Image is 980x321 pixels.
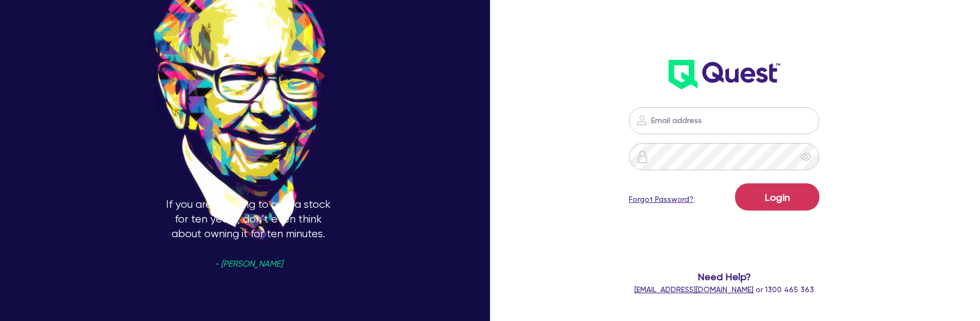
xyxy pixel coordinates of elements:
button: Login [735,183,819,211]
span: - [PERSON_NAME] [215,260,283,268]
a: Forgot Password? [629,194,694,205]
img: icon-password [636,150,649,163]
span: Need Help? [594,269,855,284]
span: eye [800,151,811,162]
img: wH2k97JdezQIQAAAABJRU5ErkJggg== [669,60,780,89]
img: icon-password [635,114,648,127]
a: [EMAIL_ADDRESS][DOMAIN_NAME] [634,285,754,294]
span: or 1300 465 363 [634,285,814,294]
input: Email address [629,107,819,134]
